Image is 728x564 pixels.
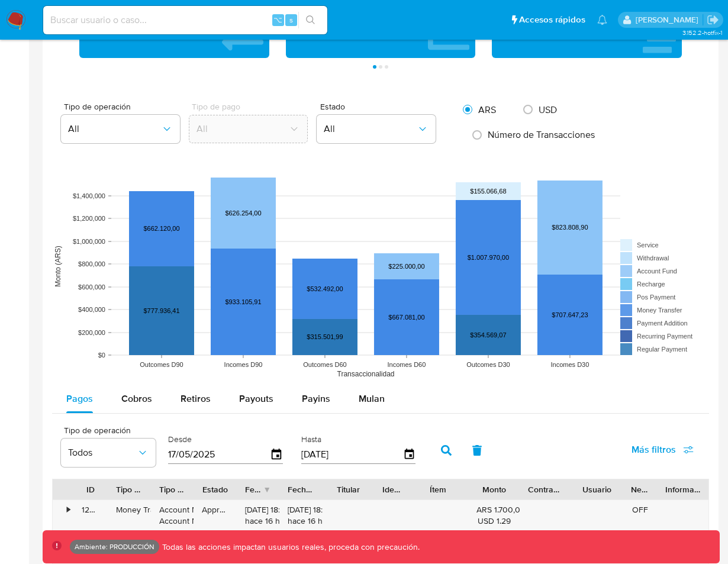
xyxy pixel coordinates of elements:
[636,14,703,25] p: yamil.zavala@mercadolibre.com
[43,12,327,28] input: Buscar usuario o caso...
[597,15,607,25] a: Notificaciones
[159,542,420,553] p: Todas las acciones impactan usuarios reales, proceda con precaución.
[289,14,293,25] span: s
[682,28,722,37] span: 3.152.2-hotfix-1
[298,12,323,28] button: search-icon
[707,14,719,26] a: Salir
[519,14,585,26] span: Accesos rápidos
[75,544,154,549] p: Ambiente: PRODUCCIÓN
[273,14,282,25] span: ⌥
